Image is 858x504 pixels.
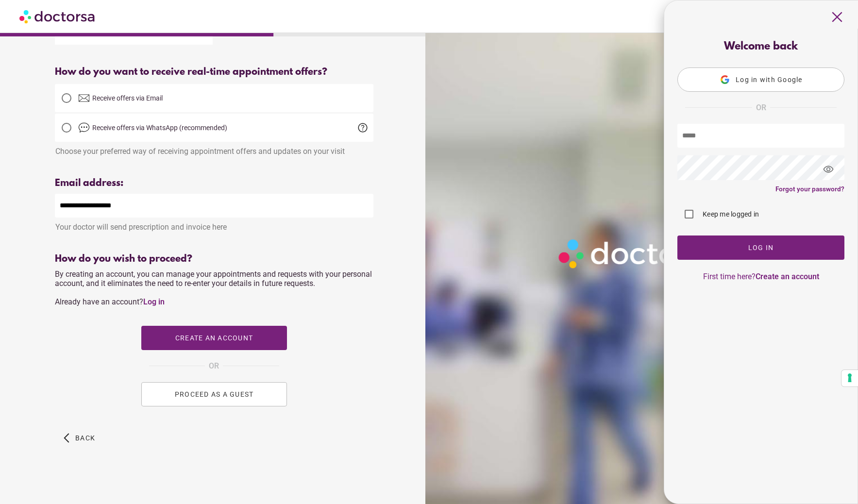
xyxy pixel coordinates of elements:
[677,67,844,92] button: Log in with Google
[357,122,369,134] span: help
[55,253,373,265] div: How do you wish to proceed?
[677,235,844,260] button: Log In
[19,5,96,27] img: Doctorsa.com
[815,156,841,183] span: visibility
[55,178,373,189] div: Email address:
[736,76,803,84] span: Log in with Google
[554,235,725,273] img: Logo-Doctorsa-trans-White-partial-flat.png
[828,8,846,26] span: close
[75,434,95,442] span: Back
[55,218,373,232] div: Your doctor will send prescription and invoice here
[55,67,373,78] div: How do you want to receive real-time appointment offers?
[748,244,774,252] span: Log In
[677,41,844,53] div: Welcome back
[141,382,287,406] button: PROCEED AS A GUEST
[92,124,227,132] span: Receive offers via WhatsApp (recommended)
[55,269,372,306] span: By creating an account, you can manage your appointments and requests with your personal account,...
[92,94,163,102] span: Receive offers via Email
[209,360,219,372] span: OR
[143,297,165,306] a: Log in
[175,334,253,342] span: Create an account
[60,426,99,450] button: arrow_back_ios Back
[175,390,254,398] span: PROCEED AS A GUEST
[775,185,844,193] a: Forgot your password?
[841,370,858,386] button: Your consent preferences for tracking technologies
[756,101,766,114] span: OR
[756,272,819,281] a: Create an account
[701,209,759,219] label: Keep me logged in
[55,142,373,156] div: Choose your preferred way of receiving appointment offers and updates on your visit
[141,326,287,350] button: Create an account
[78,122,90,134] img: chat
[677,272,844,281] p: First time here?
[78,92,90,104] img: email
